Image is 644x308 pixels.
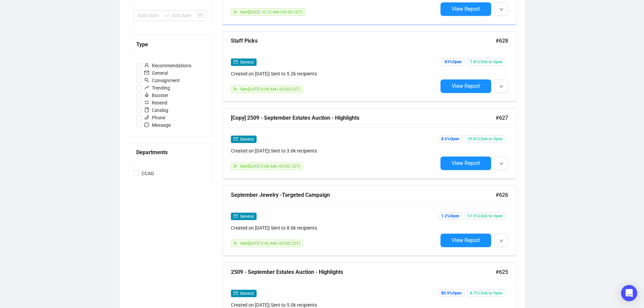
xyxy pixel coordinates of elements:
div: Staff Picks [231,37,496,45]
span: rocket [144,93,149,97]
div: Open Intercom Messenger [621,285,637,301]
span: mail [234,214,238,218]
span: user [144,63,149,68]
span: View Report [452,6,480,12]
button: View Report [440,157,491,170]
span: message [144,122,149,127]
span: down [499,239,503,243]
span: phone [144,115,149,120]
button: View Report [440,2,491,16]
a: [Copy] 2509 - September Estates Auction - Highlights#627mailGeneralCreated on [DATE]| Sent to 3.6... [222,108,517,179]
span: View Report [452,83,480,89]
span: mail [144,70,149,75]
span: swap-right [164,13,170,18]
div: Created on [DATE] | Sent to 8.6k recipients [231,224,438,232]
a: Staff Picks#628mailGeneralCreated on [DATE]| Sent to 5.2k recipientssendSent[DATE] 9:00 AM (-05:0... [222,31,517,101]
span: 83% Open [442,58,464,66]
a: September Jewelry -Targeted Campaign#626mailGeneralCreated on [DATE]| Sent to 8.6k recipientssend... [222,185,517,256]
span: down [499,85,503,89]
span: book [144,108,149,112]
span: down [499,7,503,11]
span: Sent [DATE] 10:15 AM (-05:00 CDT) [240,10,303,15]
span: Consignment [142,77,183,84]
div: September Jewelry -Targeted Campaign [231,191,496,199]
span: 8.5% Open [438,135,462,143]
span: rise [144,85,149,90]
span: View Report [452,160,480,166]
span: 29.8% Click to Open [465,135,505,143]
span: send [234,241,238,245]
span: 51.5% Click to Open [465,212,505,220]
span: retweet [144,100,149,105]
span: 1.2% Open [438,212,462,220]
span: Sent [DATE] 9:00 AM (-05:00 CDT) [240,87,300,92]
span: mail [234,291,238,295]
span: 80.9% Open [438,289,464,297]
span: General [142,69,171,77]
span: Catalog [142,106,171,114]
span: Trending [142,84,173,92]
span: #626 [496,191,508,199]
span: Phone [142,114,168,121]
span: General [240,60,254,65]
span: CCAG [139,170,157,177]
div: Type [136,40,204,49]
input: End date [172,12,196,19]
span: send [234,164,238,168]
span: Sent [DATE] 9:00 AM (-05:00 CDT) [240,164,300,169]
span: #625 [496,268,508,276]
button: View Report [440,234,491,247]
span: mail [234,60,238,64]
span: Recommendations [142,62,194,69]
span: Sent [DATE] 9:42 AM (-05:00 CDT) [240,241,300,246]
div: Created on [DATE] | Sent to 5.2k recipients [231,70,438,77]
div: 2509 - September Estates Auction - Highlights [231,268,496,276]
span: Booster [142,92,171,99]
span: to [164,13,170,18]
span: 8.7% Click to Open [467,289,505,297]
div: Departments [136,148,204,157]
div: Created on [DATE] | Sent to 3.6k recipients [231,147,438,155]
span: General [240,137,254,142]
span: View Report [452,237,480,243]
div: [Copy] 2509 - September Estates Auction - Highlights [231,114,496,122]
span: down [499,162,503,166]
button: View Report [440,79,491,93]
input: Start date [138,12,162,19]
span: mail [234,137,238,141]
span: #628 [496,37,508,45]
span: send [234,10,238,14]
span: Resend [142,99,170,106]
span: General [240,214,254,219]
span: 7.8% Click to Open [467,58,505,66]
span: #627 [496,114,508,122]
span: search [144,78,149,82]
span: General [240,291,254,296]
span: send [234,87,238,91]
span: Message [142,121,173,129]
